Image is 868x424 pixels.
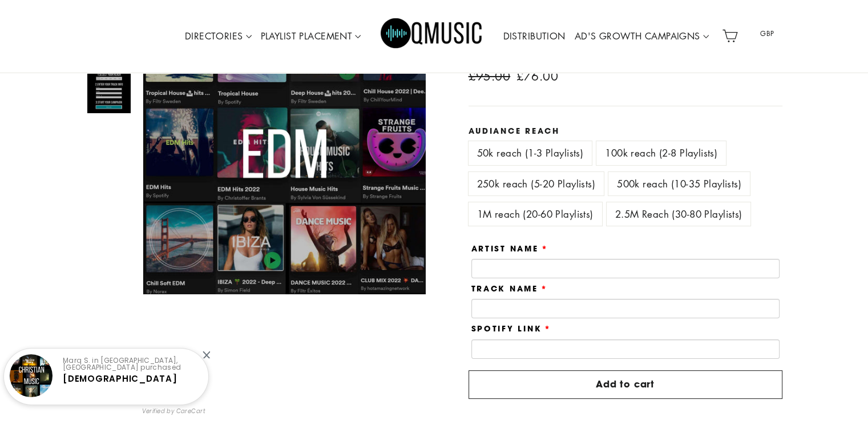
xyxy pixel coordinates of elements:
span: GBP [745,25,789,42]
small: Verified by CareCart [142,407,206,416]
label: Spotify Link [471,324,551,333]
img: Q Music Promotions [381,10,483,62]
span: Add to cart [596,378,655,390]
span: £76.00 [516,68,559,84]
label: Audiance Reach [469,126,782,135]
img: EDM Playlist Placements [87,70,131,113]
label: 250k reach (5-20 Playlists) [469,172,604,195]
label: 50k reach (1-3 Playlists) [469,141,592,165]
button: Add to cart [469,370,782,399]
div: Primary [147,3,717,70]
label: Artist Name [471,244,548,253]
a: DIRECTORIES [180,23,256,50]
label: 1M reach (20-60 Playlists) [469,202,602,226]
a: AD'S GROWTH CAMPAIGNS [570,23,713,50]
label: 2.5M Reach (30-80 Playlists) [607,202,751,226]
label: 500k reach (10-35 Playlists) [608,172,750,195]
a: [DEMOGRAPHIC_DATA] Playlist Placem... [63,373,177,395]
label: 100k reach (2-8 Playlists) [596,141,726,165]
span: £95.00 [469,67,514,86]
p: Marq S. in [GEOGRAPHIC_DATA], [GEOGRAPHIC_DATA] purchased [63,357,199,371]
a: DISTRIBUTION [498,23,570,50]
a: PLAYLIST PLACEMENT [256,23,366,50]
label: Track Name [471,284,548,293]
